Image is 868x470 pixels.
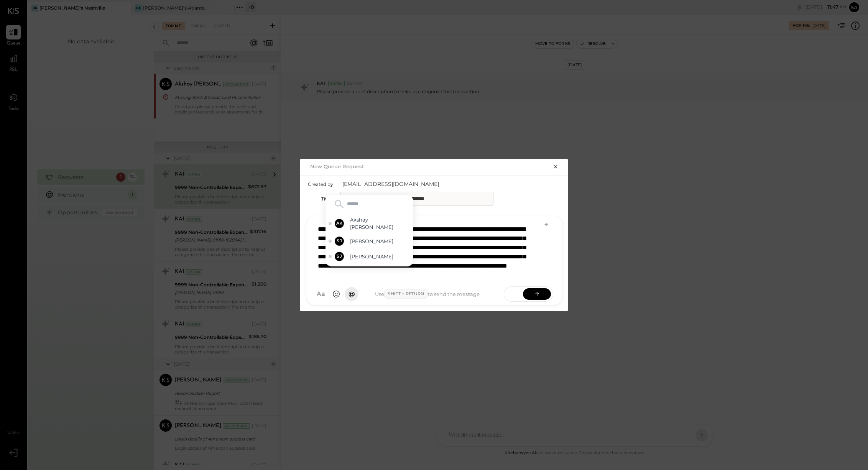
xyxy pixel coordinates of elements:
div: Use to send the message [358,289,496,299]
span: Akshay [PERSON_NAME] [350,216,410,230]
span: a [321,290,325,298]
div: Select Akshay koshti - Offline [325,213,413,233]
span: SJ [337,238,342,244]
span: AK [336,220,343,227]
span: @ [349,290,355,298]
button: @ [345,287,358,301]
div: Select Margi Gandhi - Offline [325,264,413,279]
label: Title [308,196,331,202]
div: Select Samantha Janco - Offline [325,249,413,264]
span: [EMAIL_ADDRESS][DOMAIN_NAME] [342,180,496,188]
span: SJ [337,253,342,260]
label: Created by [308,181,333,187]
h2: New Queue Request [310,163,364,169]
div: Select Samuel Jimenez - Offline [325,233,413,249]
span: [PERSON_NAME] [350,238,410,245]
span: [PERSON_NAME] [350,253,410,260]
span: Shift + Return [384,289,427,299]
span: SEND [504,284,523,304]
button: Aa [314,287,328,301]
